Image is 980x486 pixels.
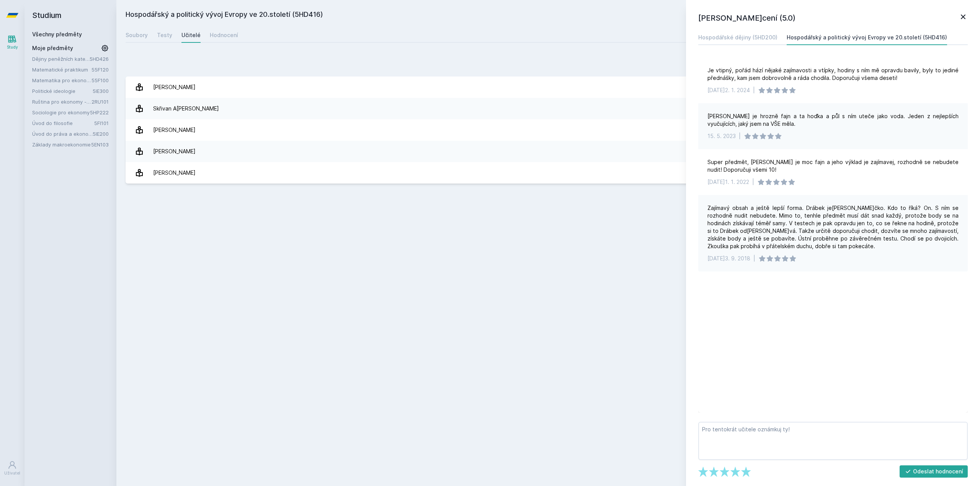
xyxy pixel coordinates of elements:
div: [DATE]2. 1. 2024 [707,86,750,94]
a: Úvod do práva a ekonomie [32,130,93,138]
div: Study [7,44,18,50]
a: 5IE200 [93,131,109,137]
div: Hodnocení [210,31,238,39]
div: | [752,178,754,186]
a: Uživatel [2,457,23,480]
div: Soubory [126,31,148,39]
a: Sociologie pro ekonomy [32,109,90,116]
div: [PERSON_NAME] [153,144,196,159]
a: Soubory [126,28,148,43]
a: Dějiny peněžních kategorií a institucí [32,55,90,63]
a: [PERSON_NAME] 5 hodnocení 4.8 [126,119,971,141]
div: Super předmět, [PERSON_NAME] je moc fajn a jeho výklad je zajímavej, rozhodně se nebudete nudit! ... [707,158,959,174]
a: Úvod do filosofie [32,119,94,127]
div: [DATE]1. 1. 2022 [707,178,749,186]
div: [PERSON_NAME] je hrozně fajn a ta hoďka a půl s ním uteče jako voda. Jeden z nejlepších vyučující... [707,112,959,128]
a: Politické ideologie [32,87,93,95]
a: Matematické praktikum [32,66,91,73]
div: Je vtipný, pořád hází nějaké zajímavosti a vtípky, hodiny s ním mě opravdu bavily, byly to jediné... [707,67,959,82]
a: Ruština pro ekonomy - základní úroveň 1 (A1) [32,98,91,106]
div: | [739,132,741,140]
a: Study [2,31,23,54]
a: 5FI101 [94,120,109,126]
a: [PERSON_NAME] 4 hodnocení 5.0 [126,76,971,98]
a: Základy makroekonomie [32,141,91,148]
a: Hodnocení [210,28,238,43]
a: Všechny předměty [32,31,82,37]
div: [PERSON_NAME] [153,165,196,180]
a: 55F120 [91,67,109,73]
a: 5HD426 [90,56,109,62]
div: | [753,86,755,94]
a: [PERSON_NAME] 1 hodnocení 5.0 [126,141,971,162]
div: Skřivan A[PERSON_NAME] [153,101,219,116]
div: [PERSON_NAME] [153,122,196,138]
div: Testy [157,31,172,39]
div: [PERSON_NAME] [153,80,196,95]
a: 5HP222 [90,109,109,115]
a: 2RU101 [91,99,109,105]
a: [PERSON_NAME] 2 hodnocení 4.5 [126,162,971,184]
a: Učitelé [181,28,201,43]
span: Moje předměty [32,44,73,52]
a: Skřivan A[PERSON_NAME] 3 hodnocení 5.0 [126,98,971,119]
a: 55F100 [91,77,109,83]
a: 5IE300 [93,88,109,94]
div: Učitelé [181,31,201,39]
h2: Hospodářský a politický vývoj Evropy ve 20.století (5HD416) [126,9,885,21]
a: Testy [157,28,172,43]
div: Uživatel [4,470,20,476]
div: 15. 5. 2023 [707,132,736,140]
a: Matematika pro ekonomy (Matematika A) [32,76,91,84]
a: 5EN103 [91,141,109,148]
